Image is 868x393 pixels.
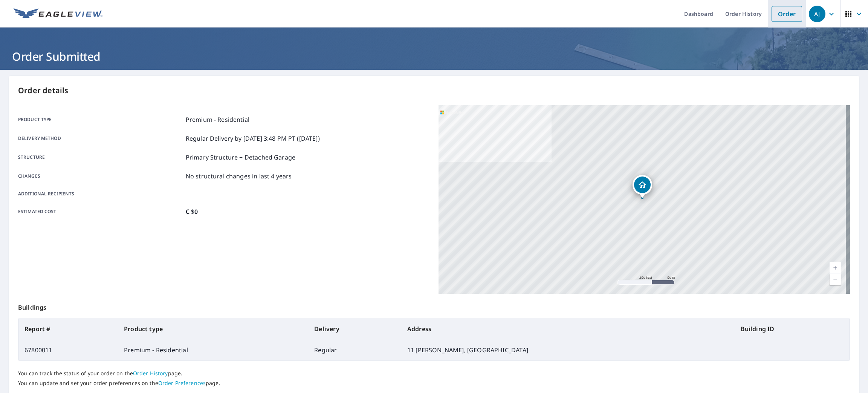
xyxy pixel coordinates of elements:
img: EV Logo [14,8,102,20]
div: Dropped pin, building 1, Residential property, 11 CLARENCE GAGNON NOTRE-DAME-DE-L'ÎLE-PERROT QC J... [633,175,652,198]
a: Current Level 17, Zoom In [830,262,841,273]
p: Product type [18,115,183,124]
p: Delivery method [18,134,183,143]
p: No structural changes in last 4 years [186,172,292,181]
a: Order [772,6,802,22]
td: 11 [PERSON_NAME], [GEOGRAPHIC_DATA] [401,339,735,361]
p: Estimated cost [18,207,183,216]
p: You can track the status of your order on the page. [18,370,850,377]
p: C $0 [186,207,198,216]
h1: Order Submitted [9,49,859,64]
div: AJ [809,6,825,22]
th: Delivery [308,318,401,339]
p: You can update and set your order preferences on the page. [18,380,850,387]
a: Order History [133,370,168,377]
td: Premium - Residential [118,339,308,361]
th: Report # [18,318,118,339]
a: Order Preferences [158,379,206,387]
p: Buildings [18,294,850,318]
td: Regular [308,339,401,361]
td: 67800011 [18,339,118,361]
p: Premium - Residential [186,115,249,124]
a: Current Level 17, Zoom Out [830,273,841,285]
p: Changes [18,172,183,181]
p: Order details [18,85,850,96]
th: Product type [118,318,308,339]
th: Building ID [735,318,850,339]
th: Address [401,318,735,339]
p: Primary Structure + Detached Garage [186,153,295,162]
p: Structure [18,153,183,162]
p: Regular Delivery by [DATE] 3:48 PM PT ([DATE]) [186,134,320,143]
p: Additional recipients [18,190,183,197]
